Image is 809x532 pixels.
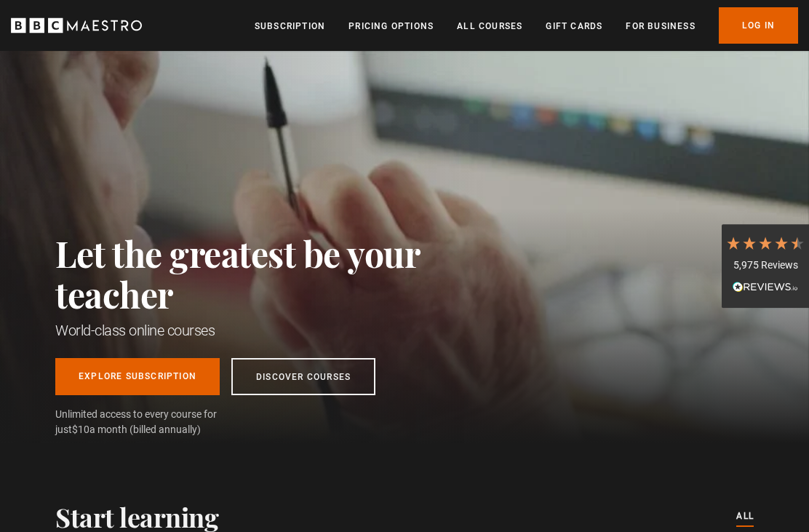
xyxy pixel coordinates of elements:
a: Gift Cards [546,19,602,33]
img: REVIEWS.io [733,282,798,292]
a: Discover Courses [231,358,375,395]
span: $10 [72,424,89,435]
span: Unlimited access to every course for just a month (billed annually) [55,407,252,437]
div: Read All Reviews [725,279,805,297]
a: All Courses [457,19,522,33]
div: 4.7 Stars [725,235,805,251]
h2: Let the greatest be your teacher [55,233,485,314]
h1: World-class online courses [55,320,485,341]
a: Log In [719,7,798,44]
div: 5,975 Reviews [725,258,805,273]
svg: BBC Maestro [11,15,142,36]
a: For business [626,19,695,33]
nav: Primary [255,7,798,44]
a: Subscription [255,19,325,33]
a: Pricing Options [348,19,434,33]
div: 5,975 ReviewsRead All Reviews [722,224,809,309]
a: Explore Subscription [55,358,220,395]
